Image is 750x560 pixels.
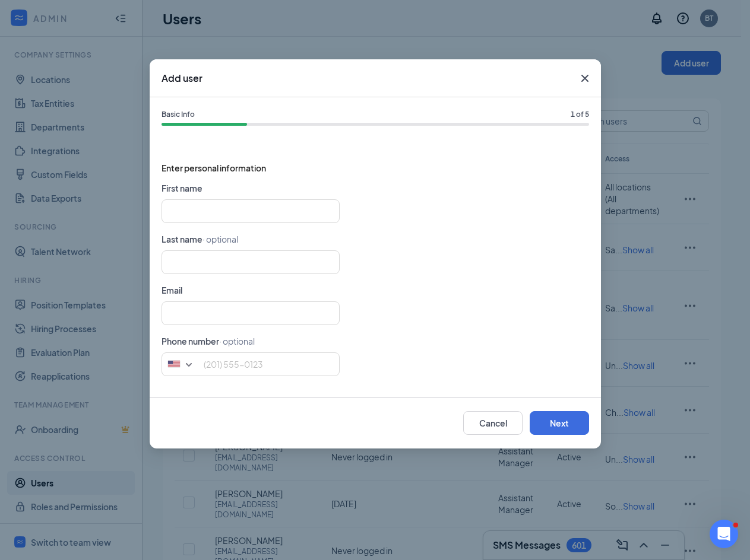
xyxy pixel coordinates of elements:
[162,161,589,174] span: Enter personal information
[162,234,202,244] span: Last name
[162,353,201,376] div: United States: +1
[463,411,523,435] button: Cancel
[569,59,601,97] button: Close
[571,109,589,120] span: 1 of 5
[202,234,238,244] span: · optional
[219,336,255,346] span: · optional
[162,183,202,193] span: First name
[162,72,202,85] h3: Add user
[710,520,738,548] iframe: Intercom live chat
[578,71,592,85] svg: Cross
[162,109,195,120] span: Basic Info
[162,285,182,295] span: Email
[162,352,340,376] input: (201) 555-0123
[530,411,589,435] button: Next
[162,336,219,346] span: Phone number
